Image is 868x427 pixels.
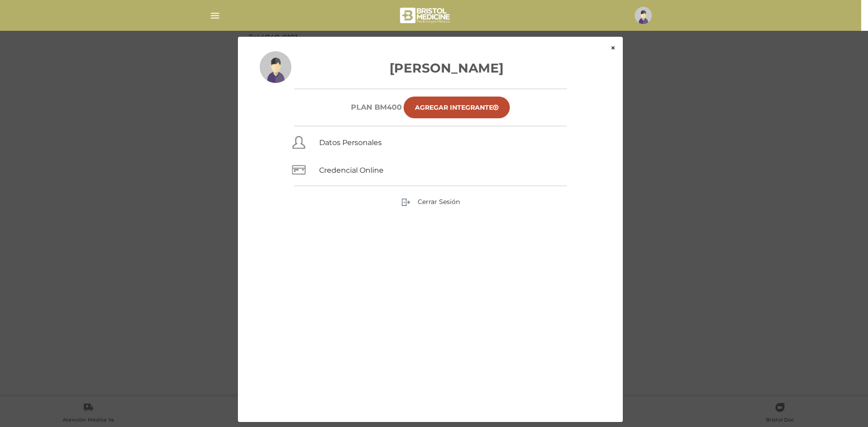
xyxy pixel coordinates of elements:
a: Cerrar Sesión [401,198,460,206]
button: × [603,37,623,59]
img: profile-placeholder.svg [635,7,652,24]
a: Credencial Online [319,166,384,175]
span: Cerrar Sesión [418,198,460,206]
a: Datos Personales [319,138,382,147]
a: Agregar Integrante [404,97,510,118]
img: profile-placeholder.svg [260,51,291,83]
h6: Plan BM400 [351,103,402,112]
img: Cober_menu-lines-white.svg [209,10,221,21]
img: sign-out.png [401,198,410,207]
h3: [PERSON_NAME] [260,58,601,78]
img: bristol-medicine-blanco.png [399,5,453,26]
